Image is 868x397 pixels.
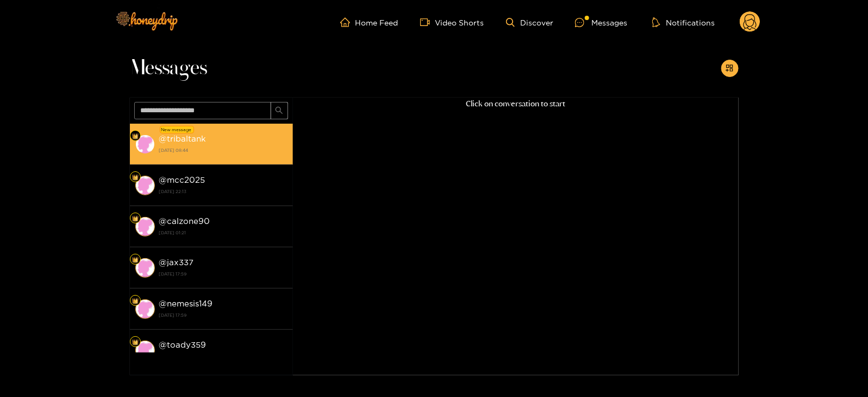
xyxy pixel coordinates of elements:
span: home [340,17,355,27]
img: conversation [135,135,155,154]
span: appstore-add [726,64,734,73]
strong: [DATE] 17:59 [159,351,288,361]
img: Fan Level [132,133,139,139]
img: Fan Level [132,215,139,222]
strong: @ tribaltank [159,134,207,143]
strong: @ jax337 [159,258,194,267]
button: Notifications [649,17,718,28]
strong: [DATE] 22:13 [159,187,288,196]
a: Video Shorts [420,17,484,27]
img: conversation [135,176,155,195]
strong: @ mcc2025 [159,175,205,184]
span: video-camera [420,17,435,27]
span: search [275,106,283,116]
img: Fan Level [132,339,139,345]
strong: [DATE] 08:44 [159,145,288,155]
img: Fan Level [132,298,139,304]
strong: @ toady359 [159,340,207,349]
img: conversation [135,299,155,319]
button: appstore-add [721,60,739,77]
a: Home Feed [340,17,398,27]
strong: [DATE] 17:59 [159,269,288,279]
strong: @ calzone90 [159,216,210,226]
strong: @ nemesis149 [159,299,213,308]
button: search [271,102,288,119]
span: Messages [130,55,208,81]
strong: [DATE] 01:21 [159,228,288,238]
strong: [DATE] 17:59 [159,310,288,320]
img: Fan Level [132,257,139,263]
img: conversation [135,341,155,360]
div: Messages [575,16,627,29]
p: Click on conversation to start [293,98,739,110]
div: New message [160,126,194,133]
a: Discover [506,18,553,27]
img: Fan Level [132,174,139,181]
img: conversation [135,258,155,278]
img: conversation [135,217,155,236]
